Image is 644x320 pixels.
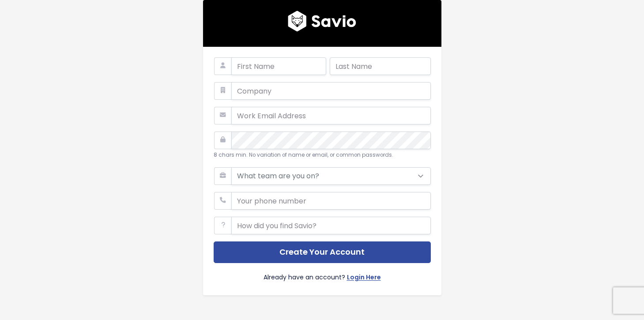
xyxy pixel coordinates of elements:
[214,151,393,158] small: 8 chars min. No variation of name or email, or common passwords.
[214,241,431,263] button: Create Your Account
[214,263,431,285] div: Already have an account?
[347,272,381,285] a: Login Here
[330,57,431,75] input: Last Name
[231,57,326,75] input: First Name
[231,107,431,124] input: Work Email Address
[231,217,431,234] input: How did you find Savio?
[231,192,431,210] input: Your phone number
[288,11,356,32] img: logo600x187.a314fd40982d.png
[231,82,431,100] input: Company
